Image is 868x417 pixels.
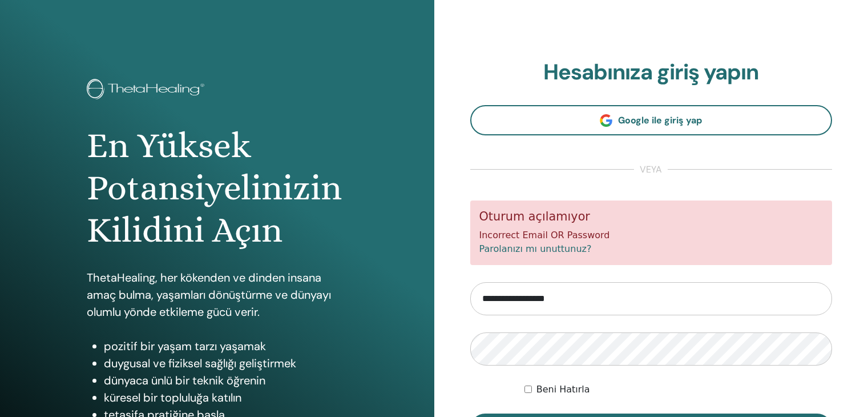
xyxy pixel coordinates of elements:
[536,383,590,396] label: Beni Hatırla
[479,210,823,224] h5: Oturum açılamıyor
[87,125,348,252] h1: En Yüksek Potansiyelinizin Kilidini Açın
[634,163,668,177] span: veya
[479,243,592,254] a: Parolanızı mı unuttunuz?
[104,372,348,389] li: dünyaca ünlü bir teknik öğrenin
[470,201,833,265] div: Incorrect Email OR Password
[104,389,348,406] li: küresel bir topluluğa katılın
[87,269,348,320] p: ThetaHealing, her kökenden ve dinden insana amaç bulma, yaşamları dönüştürme ve dünyayı olumlu yö...
[470,105,833,135] a: Google ile giriş yap
[104,355,348,372] li: duygusal ve fiziksel sağlığı geliştirmek
[104,338,348,355] li: pozitif bir yaşam tarzı yaşamak
[618,114,702,126] span: Google ile giriş yap
[524,383,832,396] div: Keep me authenticated indefinitely or until I manually logout
[470,59,833,86] h2: Hesabınıza giriş yapın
